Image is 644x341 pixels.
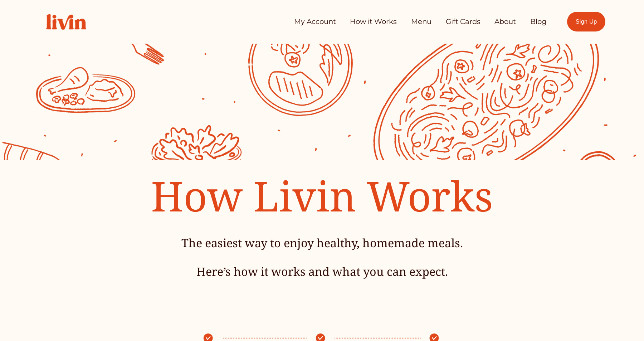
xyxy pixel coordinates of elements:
[446,15,480,29] a: Gift Cards
[494,15,516,29] a: About
[530,15,547,29] a: Blog
[108,235,536,251] h4: The easiest way to enjoy healthy, homemade meals.
[151,167,493,224] span: How Livin Works
[294,15,336,29] a: My Account
[567,12,605,31] a: Sign Up
[350,15,397,29] a: How it Works
[39,6,94,37] img: Livin
[108,264,536,279] h4: Here’s how it works and what you can expect.
[411,15,431,29] a: Menu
